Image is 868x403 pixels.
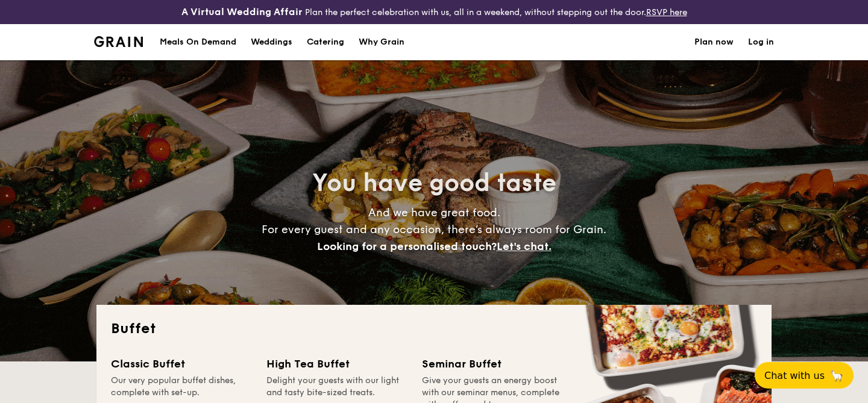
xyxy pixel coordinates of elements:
[153,24,244,60] a: Meals On Demand
[422,355,563,372] div: Seminar Buffet
[94,36,143,47] img: Grain
[160,24,236,60] div: Meals On Demand
[266,355,407,372] div: High Tea Buffet
[111,355,252,372] div: Classic Buffet
[111,319,757,339] h2: Buffet
[755,362,854,389] button: Chat with us🦙
[244,24,300,60] a: Weddings
[694,24,734,60] a: Plan now
[262,206,606,253] span: And we have great food. For every guest and any occasion, there’s always room for Grain.
[351,24,412,60] a: Why Grain
[312,169,556,198] span: You have good taste
[497,240,552,253] span: Let's chat.
[251,24,292,60] div: Weddings
[94,36,143,47] a: Logotype
[317,240,497,253] span: Looking for a personalised touch?
[181,5,303,19] h4: A Virtual Wedding Affair
[359,24,404,60] div: Why Grain
[646,7,687,17] a: RSVP here
[307,24,344,60] h1: Catering
[300,24,351,60] a: Catering
[829,369,844,383] span: 🦙
[748,24,774,60] a: Log in
[145,5,723,19] div: Plan the perfect celebration with us, all in a weekend, without stepping out the door.
[764,370,825,381] span: Chat with us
